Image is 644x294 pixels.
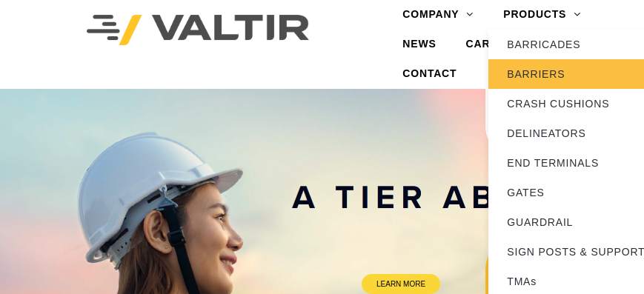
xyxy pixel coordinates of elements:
[362,274,440,294] a: LEARN MORE
[388,59,471,89] a: CONTACT
[388,30,451,59] a: NEWS
[451,30,551,59] a: CAREERS
[87,15,309,45] img: Valtir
